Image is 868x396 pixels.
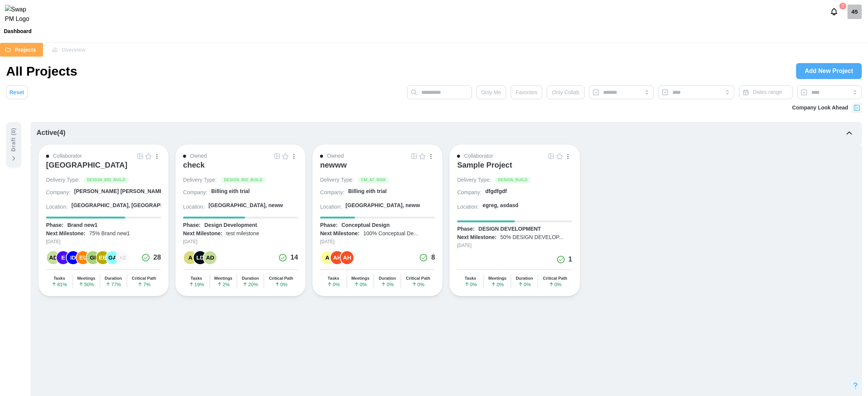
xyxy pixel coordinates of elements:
div: egreg, asdasd [483,202,518,209]
div: 75% Brand new1 [89,230,130,238]
div: [GEOGRAPHIC_DATA], [GEOGRAPHIC_DATA] [72,202,188,209]
div: Critical Path [269,276,293,281]
a: Grid Icon [410,152,418,160]
div: [GEOGRAPHIC_DATA], neww [346,202,420,209]
button: Empty Star [144,152,153,160]
span: Add New Project [805,63,853,79]
div: Phase: [183,222,201,229]
div: Collaborator [53,152,82,160]
div: AD [204,251,217,264]
img: Grid Icon [411,153,417,159]
span: 77 % [105,282,121,287]
div: Collaborator [464,152,493,160]
a: Billing eith trial [211,188,298,198]
div: AD [47,251,60,264]
img: Grid Icon [274,153,280,159]
a: dfgdfgdf [485,188,572,198]
button: Only Me [476,86,506,99]
span: 0 % [518,282,531,287]
div: 50% DESIGN DEVELOP... [500,234,563,241]
div: [DATE] [46,238,161,246]
span: Only Collab [552,86,579,99]
div: check [183,160,205,169]
div: Delivery Type: [46,176,80,184]
button: Reset [6,86,27,99]
a: Billing eith trial [348,188,435,198]
div: Dashboard [4,29,32,34]
span: 7 % [137,282,150,287]
span: 0 % [354,282,367,287]
div: Duration [105,276,122,281]
div: Phase: [457,225,475,233]
button: Overview [47,43,92,57]
span: DESIGN_BID_BUILD [224,177,263,183]
div: Duration [242,276,259,281]
div: Tasks [191,276,202,281]
button: Empty Star [418,152,427,160]
span: 81 % [51,282,67,287]
span: DESIGN_BID_BUILD [87,177,125,183]
div: 100% Conceptual De... [363,230,418,238]
img: Empty Star [145,153,151,159]
button: Grid Icon [136,152,144,160]
div: Next Milestone: [457,234,496,241]
span: 0 % [412,282,425,287]
span: 0 % [491,282,504,287]
img: Project Look Ahead Button [853,104,861,112]
span: 0 % [275,282,288,287]
div: newww [320,160,347,169]
a: Grid Icon [273,152,281,160]
img: Empty Star [282,153,288,159]
div: Owned [190,152,207,160]
div: [PERSON_NAME] [PERSON_NAME] [PERSON_NAME] A... [74,188,221,195]
span: 0 % [549,282,562,287]
div: Meetings [488,276,506,281]
div: Tasks [328,276,339,281]
div: Billing eith trial [348,188,387,195]
div: AH [341,251,354,264]
a: [GEOGRAPHIC_DATA] [46,160,161,176]
div: Meetings [214,276,233,281]
span: 0 % [381,282,394,287]
div: Phase: [46,222,64,229]
img: Grid Icon [137,153,143,159]
span: Projects [15,43,36,56]
div: 1 [569,254,572,265]
span: Reset [10,86,24,99]
div: Location: [320,203,342,211]
span: Favorites [516,86,538,99]
span: 0 % [327,282,340,287]
div: Company: [457,189,481,196]
div: Next Milestone: [320,230,359,238]
button: Grid Icon [547,152,556,160]
div: Phase: [320,222,338,229]
div: + 2 [116,251,129,264]
div: AH [331,251,344,264]
div: [GEOGRAPHIC_DATA] [46,160,127,169]
button: Dates range [739,86,793,99]
img: Empty Star [557,153,563,159]
div: Tasks [54,276,65,281]
div: Duration [516,276,533,281]
div: 28 [153,252,161,263]
div: ID [67,251,80,264]
div: Delivery Type: [183,176,217,184]
div: Next Milestone: [46,230,85,238]
div: Brand new1 [67,222,97,229]
span: 0 % [464,282,477,287]
div: Sample Project [457,160,512,169]
div: Critical Path [543,276,567,281]
div: Owned [327,152,344,160]
button: Empty Star [556,152,564,160]
button: Only Collab [547,86,584,99]
div: Delivery Type: [457,176,491,184]
span: CM_AT_RISK [361,177,386,183]
div: Conceptual Design [341,222,390,229]
div: Billing eith trial [211,188,250,195]
div: Company: [320,189,344,196]
div: test milestone [226,230,259,238]
div: [DATE] [320,238,435,246]
a: [PERSON_NAME] [PERSON_NAME] [PERSON_NAME] A... [74,188,161,198]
